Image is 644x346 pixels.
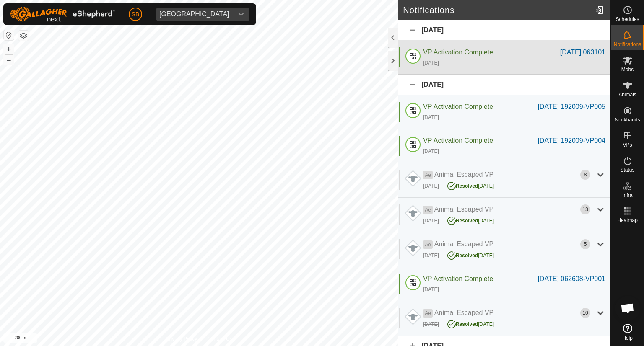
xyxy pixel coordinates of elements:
[622,336,633,341] span: Help
[132,10,140,19] span: SB
[447,249,494,259] div: [DATE]
[456,218,478,224] span: Resolved
[423,49,493,56] span: VP Activation Complete
[166,335,197,343] a: Privacy Policy
[156,8,233,21] span: Tangihanga station
[207,335,232,343] a: Contact Us
[615,117,640,122] span: Neckbands
[10,7,115,22] img: Gallagher Logo
[423,252,439,259] div: [DATE]
[423,182,439,190] div: [DATE]
[423,217,439,225] div: [DATE]
[538,136,605,146] div: [DATE] 192009-VP004
[611,320,644,344] a: Help
[617,218,638,223] span: Heatmap
[456,183,478,189] span: Resolved
[538,274,605,284] div: [DATE] 062608-VP001
[623,142,632,147] span: VPs
[423,320,439,328] div: [DATE]
[159,11,229,18] div: [GEOGRAPHIC_DATA]
[423,275,493,282] span: VP Activation Complete
[423,103,493,110] span: VP Activation Complete
[423,206,433,214] span: Ae
[423,137,493,144] span: VP Activation Complete
[423,240,433,249] span: Ae
[560,47,605,57] div: [DATE] 063101
[403,5,592,15] h2: Notifications
[615,296,640,321] div: Open chat
[447,318,494,328] div: [DATE]
[434,309,493,316] span: Animal Escaped VP
[423,286,439,293] div: [DATE]
[434,240,493,248] span: Animal Escaped VP
[456,321,478,327] span: Resolved
[580,308,590,318] div: 10
[398,75,610,95] div: [DATE]
[447,214,494,225] div: [DATE]
[447,180,494,190] div: [DATE]
[615,17,639,22] span: Schedules
[434,206,493,213] span: Animal Escaped VP
[423,309,433,318] span: Ae
[456,253,478,258] span: Resolved
[423,147,439,155] div: [DATE]
[4,44,14,54] button: +
[398,20,610,41] div: [DATE]
[620,168,634,173] span: Status
[233,8,249,21] div: dropdown trigger
[434,171,493,178] span: Animal Escaped VP
[580,170,590,180] div: 8
[580,239,590,249] div: 5
[538,102,605,112] div: [DATE] 192009-VP005
[4,55,14,65] button: –
[423,114,439,121] div: [DATE]
[423,171,433,179] span: Ae
[614,42,641,47] span: Notifications
[4,30,14,40] button: Reset Map
[18,31,29,41] button: Map Layers
[618,92,636,97] span: Animals
[580,204,590,214] div: 13
[423,59,439,67] div: [DATE]
[621,67,634,72] span: Mobs
[622,193,632,198] span: Infra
